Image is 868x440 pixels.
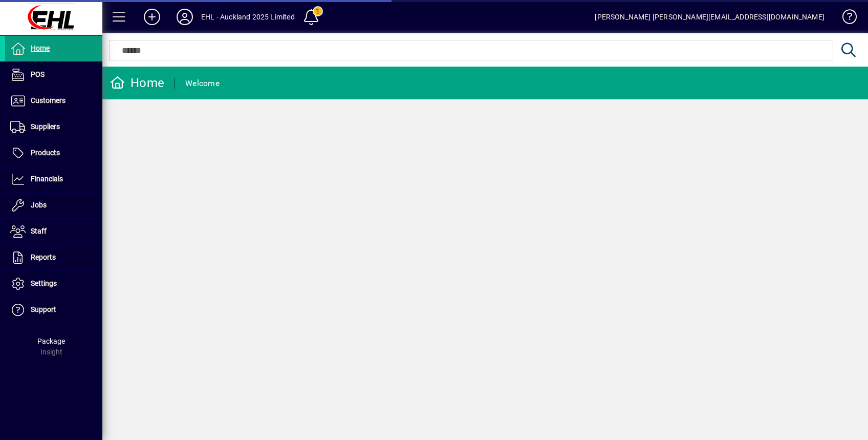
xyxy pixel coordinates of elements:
[5,297,102,323] a: Support
[595,9,824,25] div: [PERSON_NAME] [PERSON_NAME][EMAIL_ADDRESS][DOMAIN_NAME]
[5,193,102,218] a: Jobs
[5,219,102,244] a: Staff
[31,44,50,52] span: Home
[31,96,66,104] span: Customers
[835,2,855,35] a: Knowledge Base
[185,75,220,92] div: Welcome
[136,8,168,26] button: Add
[5,166,102,192] a: Financials
[31,201,47,209] span: Jobs
[5,114,102,140] a: Suppliers
[5,271,102,297] a: Settings
[31,253,56,261] span: Reports
[5,62,102,88] a: POS
[31,227,47,235] span: Staff
[168,8,201,26] button: Profile
[31,279,57,287] span: Settings
[110,75,164,91] div: Home
[31,175,63,183] span: Financials
[37,337,65,345] span: Package
[5,140,102,166] a: Products
[31,122,60,131] span: Suppliers
[201,9,295,25] div: EHL - Auckland 2025 Limited
[31,305,56,313] span: Support
[5,245,102,270] a: Reports
[31,149,60,157] span: Products
[31,70,45,78] span: POS
[5,88,102,114] a: Customers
